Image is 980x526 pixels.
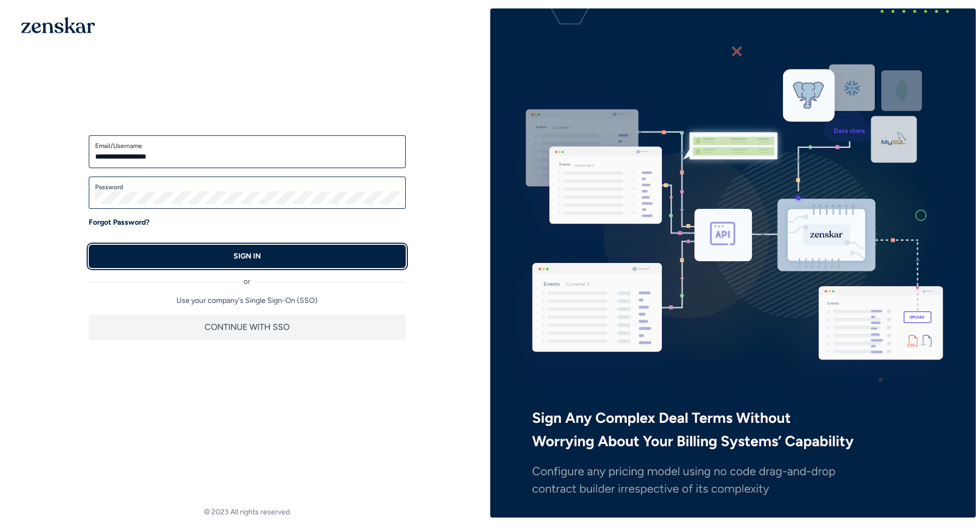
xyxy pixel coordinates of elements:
[89,268,406,287] div: or
[4,507,490,518] footer: © 2023 All rights reserved
[234,251,261,262] p: SIGN IN
[21,17,95,33] img: 1OGAJ2xQqyY4LXKgY66KYq0eOWRCkrZdAb3gUhuVAqdWPZE9SRJmCz+oDMSn4zDLXe31Ii730ItAGKgCKgCCgCikA4Av8PJUP...
[89,296,406,306] p: Use your company's Single Sign-On (SSO)
[89,217,150,228] a: Forgot Password?
[89,245,406,268] button: SIGN IN
[89,315,406,340] button: CONTINUE WITH SSO
[95,142,399,150] label: Email/Username
[95,183,399,191] label: Password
